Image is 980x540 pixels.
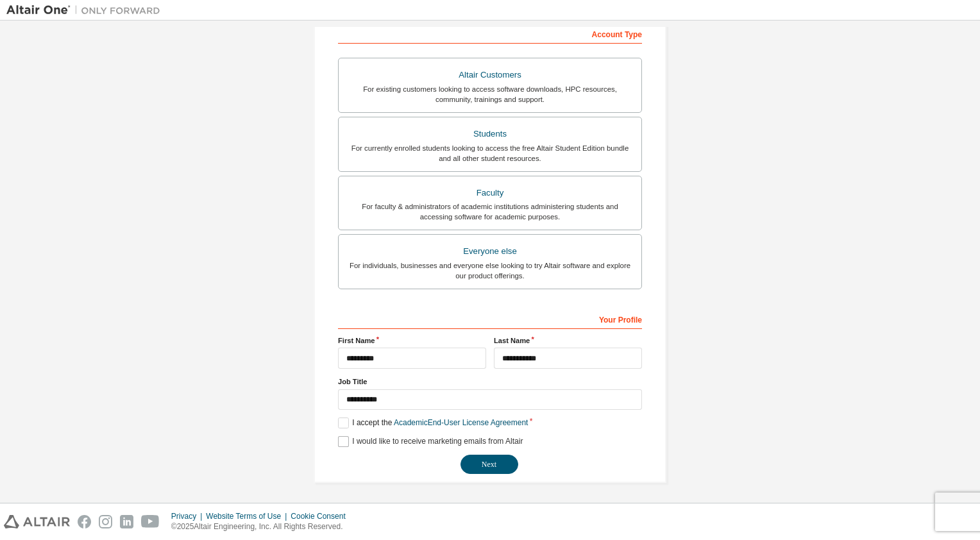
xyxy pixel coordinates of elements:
button: Next [460,455,518,474]
img: altair_logo.svg [4,515,70,528]
p: © 2025 Altair Engineering, Inc. All Rights Reserved. [171,521,353,532]
div: For faculty & administrators of academic institutions administering students and accessing softwa... [346,201,634,222]
div: Website Terms of Use [206,511,291,521]
div: Altair Customers [346,66,634,84]
img: instagram.svg [99,515,112,528]
label: First Name [338,335,486,346]
label: Last Name [494,335,642,346]
a: Academic End-User License Agreement [394,418,528,427]
label: Job Title [338,376,642,387]
label: I would like to receive marketing emails from Altair [338,436,523,447]
div: For individuals, businesses and everyone else looking to try Altair software and explore our prod... [346,260,634,281]
img: Altair One [6,4,167,17]
div: Everyone else [346,242,634,260]
div: Cookie Consent [291,511,353,521]
div: For existing customers looking to access software downloads, HPC resources, community, trainings ... [346,84,634,105]
img: facebook.svg [78,515,91,528]
div: Faculty [346,184,634,202]
div: Students [346,125,634,143]
div: For currently enrolled students looking to access the free Altair Student Edition bundle and all ... [346,143,634,164]
label: I accept the [338,418,528,428]
img: linkedin.svg [120,515,133,528]
div: Privacy [171,511,206,521]
img: youtube.svg [141,515,160,528]
div: Account Type [338,23,642,44]
div: Your Profile [338,308,642,329]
